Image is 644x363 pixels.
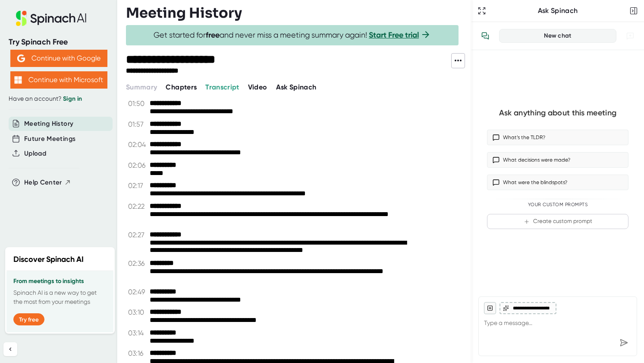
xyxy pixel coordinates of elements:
[505,32,611,40] div: New chat
[154,30,431,40] span: Get started for and never miss a meeting summary again!
[276,82,317,92] button: Ask Spinach
[128,140,148,149] span: 02:04
[128,231,148,239] span: 02:27
[487,202,628,208] div: Your Custom Prompts
[24,119,73,129] button: Meeting History
[126,82,157,92] button: Summary
[248,83,267,91] span: Video
[128,161,148,169] span: 02:06
[487,130,628,145] button: What’s the TLDR?
[10,50,107,67] button: Continue with Google
[477,27,494,45] button: View conversation history
[63,95,82,102] a: Sign in
[488,6,628,15] div: Ask Spinach
[10,71,107,89] button: Continue with Microsoft
[24,178,62,188] span: Help Center
[13,278,107,285] h3: From meetings to insights
[205,83,239,91] span: Transcript
[128,259,148,267] span: 02:36
[24,134,75,144] button: Future Meetings
[128,202,148,210] span: 02:22
[128,349,148,357] span: 03:16
[24,178,71,188] button: Help Center
[128,288,148,296] span: 02:49
[126,83,157,91] span: Summary
[17,54,25,62] img: Aehbyd4JwY73AAAAAElFTkSuQmCC
[166,82,197,92] button: Chapters
[3,342,17,356] button: Collapse sidebar
[487,175,628,190] button: What were the blindspots?
[13,313,44,325] button: Try free
[24,149,46,159] button: Upload
[126,5,242,21] h3: Meeting History
[499,108,616,118] div: Ask anything about this meeting
[13,254,84,265] h2: Discover Spinach AI
[128,120,148,128] span: 01:57
[248,82,267,92] button: Video
[628,5,640,17] button: Close conversation sidebar
[487,214,628,229] button: Create custom prompt
[128,329,148,337] span: 03:14
[128,181,148,190] span: 02:17
[166,83,197,91] span: Chapters
[9,95,109,103] div: Have an account?
[9,37,109,47] div: Try Spinach Free
[616,335,631,350] div: Send message
[276,83,317,91] span: Ask Spinach
[206,30,220,40] b: free
[487,152,628,168] button: What decisions were made?
[128,99,148,108] span: 01:50
[369,30,419,40] a: Start Free trial
[128,308,148,316] span: 03:10
[205,82,239,92] button: Transcript
[13,288,107,306] p: Spinach AI is a new way to get the most from your meetings
[476,5,488,17] button: Expand to Ask Spinach page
